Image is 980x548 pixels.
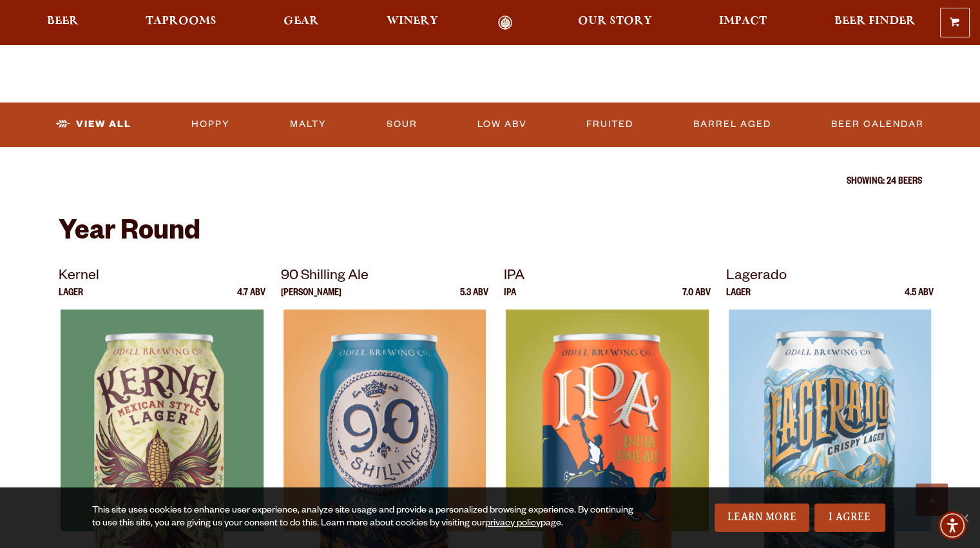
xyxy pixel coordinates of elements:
a: Our Story [570,15,660,30]
p: Showing: 24 Beers [59,177,922,188]
span: Taprooms [146,16,216,26]
a: Scroll to top [916,484,948,516]
a: Beer Calendar [826,110,929,139]
p: Lager [59,289,83,309]
p: Lager [726,289,751,309]
a: Taprooms [137,15,225,30]
p: Lagerado [726,266,934,289]
a: Barrel Aged [688,110,776,139]
p: 4.5 ABV [905,289,934,309]
span: Winery [387,16,438,26]
a: Beer Finder [825,15,923,30]
p: IPA [504,289,516,309]
a: Low ABV [472,110,532,139]
div: This site uses cookies to enhance user experience, analyze site usage and provide a personalized ... [92,505,642,531]
p: [PERSON_NAME] [281,289,341,309]
a: Impact [711,15,775,30]
a: Winery [378,15,447,30]
span: Beer [47,16,79,26]
h2: Year Round [59,219,922,250]
a: Gear [275,15,327,30]
a: Malty [285,110,332,139]
p: 4.7 ABV [237,289,265,309]
a: privacy policy [485,519,541,529]
span: Impact [719,16,767,26]
span: Gear [283,16,319,26]
div: Accessibility Menu [938,511,966,540]
a: Learn More [715,504,809,532]
a: Sour [381,110,423,139]
p: 90 Shilling Ale [281,266,488,289]
a: View All [51,110,137,139]
a: Odell Home [481,15,530,30]
span: Beer Finder [834,16,915,26]
a: Beer [39,15,87,30]
span: Our Story [578,16,652,26]
p: 7.0 ABV [682,289,711,309]
a: Fruited [581,110,639,139]
p: IPA [504,266,711,289]
a: I Agree [814,504,885,532]
p: Kernel [59,266,266,289]
p: 5.3 ABV [460,289,488,309]
a: Hoppy [186,110,235,139]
